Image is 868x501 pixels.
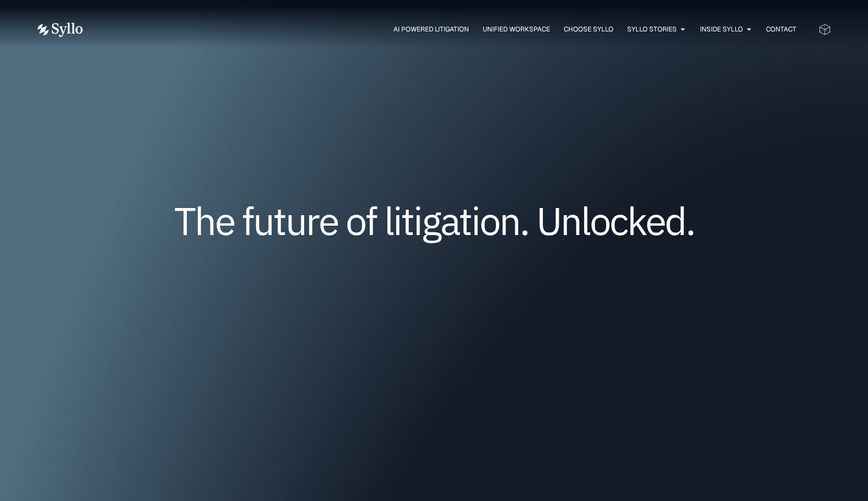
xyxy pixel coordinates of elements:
img: Vector [37,23,83,37]
h1: The future of litigation. Unlocked. [104,202,765,239]
a: Unified Workspace [483,24,550,34]
a: AI Powered Litigation [393,24,469,34]
a: Contact [766,24,796,34]
a: Inside Syllo [700,24,743,34]
a: Choose Syllo [564,24,613,34]
nav: Menu [105,24,796,35]
a: Syllo Stories [627,24,677,34]
div: Menu Toggle [105,24,796,35]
